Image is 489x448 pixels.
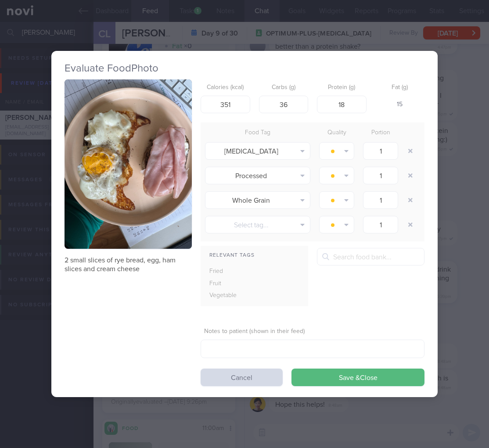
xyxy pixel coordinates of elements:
button: Select tag... [205,216,310,233]
input: 9 [317,96,367,113]
div: Portion [359,127,403,139]
label: Notes to patient (shown in their feed) [204,328,421,336]
div: Quality [315,127,359,139]
input: 1.0 [363,142,398,160]
input: 250 [201,96,250,113]
div: Vegetable [201,290,257,302]
button: Processed [205,167,310,184]
button: Save &Close [291,369,424,386]
button: Whole Grain [205,191,310,209]
input: 1.0 [363,167,398,184]
label: Fat (g) [379,84,421,92]
label: Calories (kcal) [204,84,247,92]
div: Fried [201,265,257,278]
img: 2 small slices of rye bread, egg, ham slices and cream cheese [65,79,192,249]
input: 1.0 [363,191,398,209]
input: 33 [259,96,309,113]
button: Cancel [201,369,283,386]
div: Relevant Tags [201,250,308,261]
h2: Evaluate Food Photo [65,62,424,75]
input: 1.0 [363,216,398,233]
label: Carbs (g) [262,84,305,92]
p: 2 small slices of rye bread, egg, ham slices and cream cheese [65,256,192,273]
button: [MEDICAL_DATA] [205,142,310,160]
div: Food Tag [201,127,315,139]
div: 15 [375,96,425,114]
label: Protein (g) [320,84,363,92]
input: Search food bank... [317,248,424,265]
div: Fruit [201,278,257,290]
